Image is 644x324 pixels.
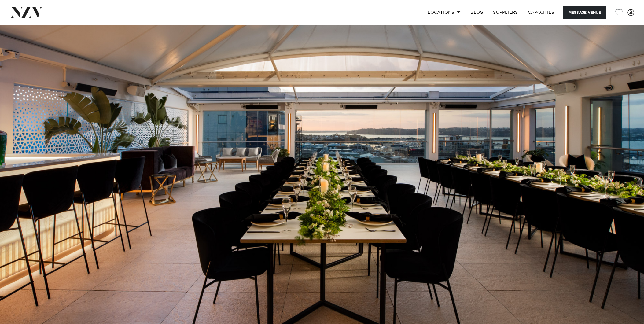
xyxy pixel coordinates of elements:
a: BLOG [466,6,488,19]
a: Capacities [523,6,559,19]
a: Locations [423,6,466,19]
a: SUPPLIERS [488,6,523,19]
button: Message Venue [563,6,606,19]
img: nzv-logo.png [10,7,43,18]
